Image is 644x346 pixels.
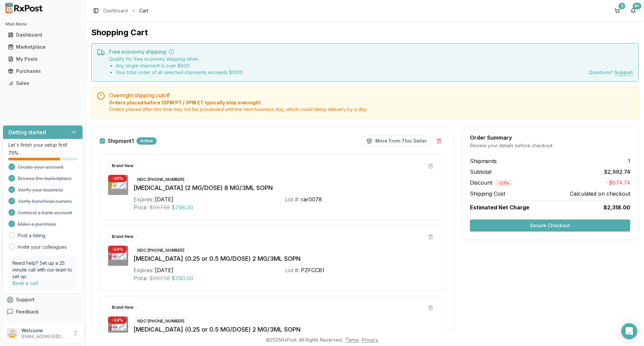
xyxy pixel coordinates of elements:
[345,337,359,343] a: Terms
[171,274,193,282] span: $760.00
[628,157,630,165] span: 1
[3,78,83,89] button: Sales
[108,175,128,195] img: Ozempic (2 MG/DOSE) 8 MG/3ML SOPN
[18,221,56,228] span: Make a purchase
[589,69,633,76] div: Questions?
[109,49,633,54] h5: Free economy shipping
[18,244,67,250] a: Invite your colleagues
[363,136,430,146] button: More From This Seller
[133,325,437,334] div: [MEDICAL_DATA] (0.25 or 0.5 MG/DOSE) 2 MG/3ML SOPN
[109,99,633,106] span: Orders placed before 12PM PT / 3PM ET typically ship overnight.
[103,7,128,14] a: Dashboard
[470,179,513,186] span: Discount
[570,190,630,198] span: Calculated on checkout
[155,266,173,274] div: [DATE]
[494,180,513,187] div: - 23 %
[5,41,80,53] a: Marketplace
[133,266,154,274] div: Expires:
[8,44,77,50] div: Marketplace
[8,32,77,38] div: Dashboard
[619,3,625,9] div: 3
[108,162,137,169] div: Brand New
[21,334,68,339] p: [EMAIL_ADDRESS][DOMAIN_NAME]
[91,27,639,38] h1: Shopping Cart
[18,175,72,182] span: Browse the marketplace
[133,176,188,183] div: NDC: [PHONE_NUMBER]
[301,266,324,274] div: PZFCC81
[5,65,80,77] a: Purchases
[633,3,641,9] div: 9+
[8,80,77,87] div: Sales
[133,203,148,211] div: Price:
[21,327,68,334] p: Welcome
[285,195,300,203] div: Lot #:
[470,204,529,211] span: Estimated Net Charge
[362,337,378,343] a: Privacy
[108,246,128,266] img: Ozempic (0.25 or 0.5 MG/DOSE) 2 MG/3ML SOPN
[8,128,46,136] h3: Getting started
[5,53,80,65] a: My Posts
[16,308,39,315] span: Feedback
[108,246,127,253] div: - 24 %
[3,42,83,52] button: Marketplace
[7,328,17,339] img: User avatar
[133,317,188,325] div: NDC: [PHONE_NUMBER]
[109,106,633,113] span: Orders placed after this time may not be processed until the next business day, which could delay...
[108,175,127,182] div: - 20 %
[470,157,497,165] span: Shipments
[116,62,243,69] li: Any single shipment is over $ 800
[470,190,505,198] span: Shipping Cost
[109,56,243,76] div: Qualify for free economy shipping when
[301,195,322,203] div: rar0078
[139,7,148,14] span: Cart
[3,306,83,318] button: Feedback
[108,304,137,311] div: Brand New
[603,203,630,211] span: $2,318.00
[606,179,630,187] span: -$674.74
[470,219,630,232] button: Secure Checkout
[108,138,134,144] label: Shipment 1
[470,135,630,140] div: Order Summary
[3,30,83,40] button: Dashboard
[18,198,72,205] span: Verify beneficial owners
[133,183,437,193] div: [MEDICAL_DATA] (2 MG/DOSE) 8 MG/3ML SOPN
[149,203,170,211] span: $997.58
[18,187,63,193] span: Verify your business
[612,5,623,16] button: 3
[155,195,173,203] div: [DATE]
[108,316,128,337] img: Ozempic (0.25 or 0.5 MG/DOSE) 2 MG/3ML SOPN
[604,168,630,176] span: $2,992.74
[149,274,170,282] span: $997.58
[133,195,154,203] div: Expires:
[285,266,300,274] div: Lot #:
[3,66,83,77] button: Purchases
[116,69,243,76] li: Your total order of all selected shipments exceeds $ 1000
[12,280,38,286] a: Book a call
[8,68,77,75] div: Purchases
[171,203,193,211] span: $798.00
[18,232,45,239] a: Post a listing
[18,209,72,216] span: Connect a bank account
[8,56,77,62] div: My Posts
[137,137,157,145] div: Active
[108,316,127,324] div: - 24 %
[470,168,491,176] span: Subtotal
[108,233,137,240] div: Brand New
[3,54,83,64] button: My Posts
[628,5,639,16] button: 9+
[12,260,73,280] p: Need help? Set up a 25 minute call with our team to set up.
[103,7,148,14] nav: breadcrumb
[133,274,148,282] div: Price:
[18,164,63,170] span: Create your account
[5,77,80,89] a: Sales
[3,294,83,306] button: Support
[5,21,80,27] h2: Main Menu
[621,323,637,339] div: Open Intercom Messenger
[133,247,188,254] div: NDC: [PHONE_NUMBER]
[3,3,46,13] img: RxPost Logo
[8,150,18,156] span: 75 %
[470,142,630,149] div: Review your details before checkout
[8,142,77,148] p: Let's finish your setup first!
[133,254,437,263] div: [MEDICAL_DATA] (0.25 or 0.5 MG/DOSE) 2 MG/3ML SOPN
